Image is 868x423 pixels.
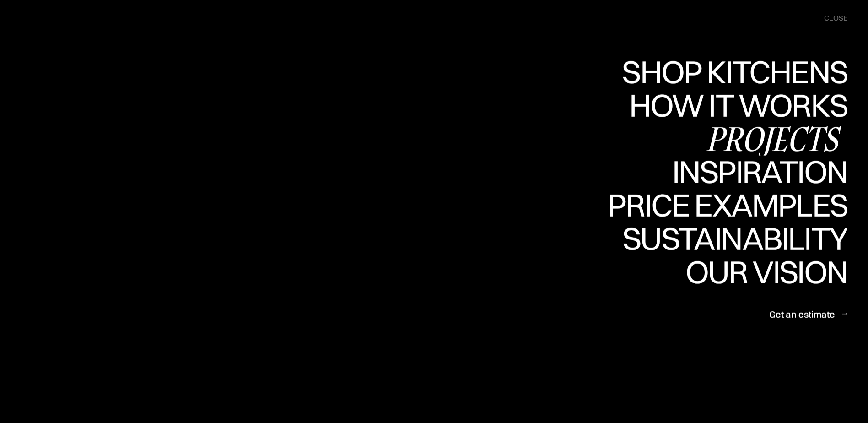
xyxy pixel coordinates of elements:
div: Sustainability [615,222,847,255]
div: Our vision [678,256,847,288]
div: Shop Kitchens [617,56,847,88]
a: InspirationInspiration [659,156,847,189]
div: Shop Kitchens [617,88,847,120]
div: Price examples [608,221,847,253]
div: menu [815,9,847,27]
div: Our vision [678,288,847,320]
div: How it works [627,121,847,153]
div: Inspiration [659,156,847,188]
a: Price examplesPrice examples [608,189,847,222]
div: Get an estimate [769,308,835,320]
a: How it worksHow it works [627,89,847,123]
div: Price examples [608,189,847,221]
a: SustainabilitySustainability [615,222,847,256]
a: Shop KitchensShop Kitchens [617,56,847,89]
a: Our visionOur vision [678,256,847,289]
a: Projects [699,122,847,156]
div: close [824,13,847,23]
div: How it works [627,89,847,121]
div: Projects [699,122,847,154]
a: Get an estimate [769,303,847,325]
div: Inspiration [659,188,847,220]
div: Sustainability [615,255,847,287]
